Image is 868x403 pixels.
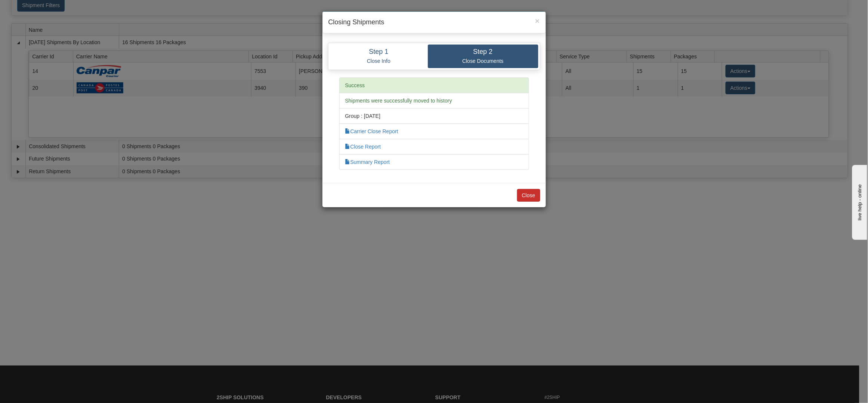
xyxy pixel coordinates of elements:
p: Close Documents [433,58,533,64]
li: Shipments were successfully moved to history [339,93,529,109]
button: Close [535,17,540,25]
h4: Step 2 [433,48,533,56]
h4: Step 1 [336,48,422,56]
a: Step 2 Close Documents [428,45,538,68]
a: Carrier Close Report [345,128,398,134]
a: Close Report [345,144,381,150]
button: Close [517,189,540,202]
a: Step 1 Close Info [330,45,428,68]
iframe: chat widget [851,163,867,239]
p: Close Info [336,58,422,64]
li: Group : [DATE] [339,108,529,124]
span: × [535,16,540,25]
li: Success [339,77,529,93]
div: live help - online [6,6,69,12]
h4: Closing Shipments [328,18,540,27]
a: Summary Report [345,159,390,165]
